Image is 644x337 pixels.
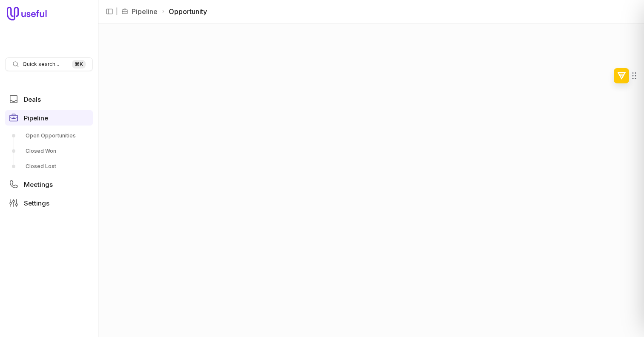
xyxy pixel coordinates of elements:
a: Closed Lost [5,160,93,173]
span: Pipeline [24,115,48,121]
a: Settings [5,195,93,211]
a: Open Opportunities [5,129,93,143]
button: Collapse sidebar [103,5,116,18]
span: Deals [24,96,41,103]
kbd: ⌘ K [72,60,86,69]
a: Meetings [5,177,93,192]
div: Pipeline submenu [5,129,93,173]
a: Pipeline [5,110,93,126]
a: Deals [5,91,93,107]
span: Settings [24,200,49,206]
li: Opportunity [161,6,207,17]
a: Pipeline [132,6,158,17]
span: Quick search... [23,61,59,68]
a: Closed Won [5,144,93,158]
span: Meetings [24,181,53,188]
span: | [116,6,118,17]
